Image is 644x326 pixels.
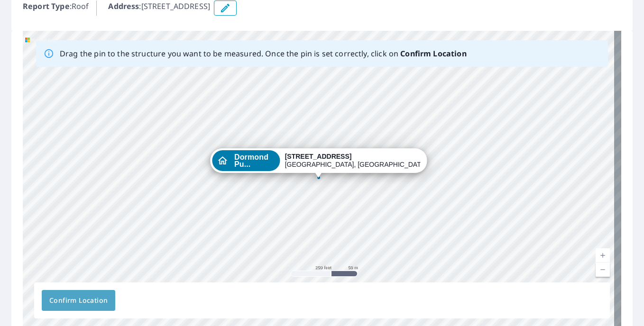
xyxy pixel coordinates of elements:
b: Confirm Location [400,48,466,59]
div: Dropped pin, building Dormond Public Bathroom, Residential property, 3100 Annapolis Ave Pittsburg... [210,148,427,178]
strong: [STREET_ADDRESS] [285,153,352,160]
a: Current Level 17, Zoom Out [596,263,610,277]
span: Dormond Pu... [234,154,276,168]
button: Confirm Location [42,290,115,311]
b: Report Type [23,1,70,11]
p: : Roof [23,0,89,16]
span: Confirm Location [49,295,108,307]
p: Drag the pin to the structure you want to be measured. Once the pin is set correctly, click on [60,48,467,59]
a: Current Level 17, Zoom In [596,248,610,263]
p: : [STREET_ADDRESS] [108,0,210,16]
b: Address [108,1,139,11]
div: [GEOGRAPHIC_DATA], [GEOGRAPHIC_DATA] 15216 [285,153,420,169]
